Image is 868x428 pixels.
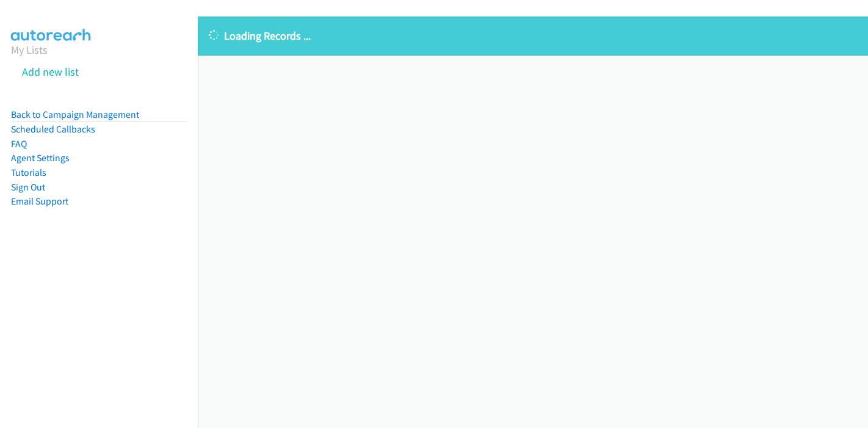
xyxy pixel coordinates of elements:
[11,167,46,178] a: Tutorials
[11,109,139,120] a: Back to Campaign Management
[11,138,27,150] a: FAQ
[11,195,68,207] a: Email Support
[22,65,79,79] a: Add new list
[11,123,95,135] a: Scheduled Callbacks
[11,181,45,193] a: Sign Out
[209,27,857,44] p: Loading Records ...
[11,152,70,164] a: Agent Settings
[11,43,48,57] a: My Lists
